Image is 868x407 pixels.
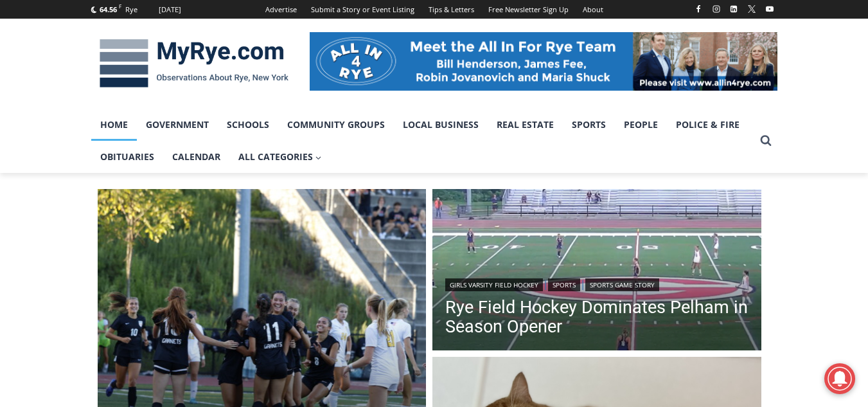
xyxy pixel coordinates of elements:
[137,109,218,141] a: Government
[445,276,748,291] div: | |
[218,109,278,141] a: Schools
[754,129,777,152] button: View Search Form
[585,278,659,291] a: Sports Game Story
[278,109,394,141] a: Community Groups
[691,1,706,17] a: Facebook
[100,5,117,14] span: 64.56
[548,278,580,291] a: Sports
[432,189,761,354] a: Read More Rye Field Hockey Dominates Pelham in Season Opener
[159,4,181,15] div: [DATE]
[667,109,748,141] a: Police & Fire
[488,109,563,141] a: Real Estate
[432,189,761,354] img: (PHOTO: The Rye Girls Field Hockey Team defeated Pelham 3-0 on Tuesday to move to 3-0 in 2024.)
[229,141,331,173] a: All Categories
[91,109,137,141] a: Home
[119,3,121,10] span: F
[615,109,667,141] a: People
[163,141,229,173] a: Calendar
[310,32,777,90] img: All in for Rye
[394,109,488,141] a: Local Business
[762,1,777,17] a: YouTube
[91,109,754,174] nav: Primary Navigation
[91,141,163,173] a: Obituaries
[91,30,297,97] img: MyRye.com
[744,1,759,17] a: X
[445,278,543,291] a: Girls Varsity Field Hockey
[125,4,137,15] div: Rye
[726,1,741,17] a: Linkedin
[445,298,748,336] a: Rye Field Hockey Dominates Pelham in Season Opener
[563,109,615,141] a: Sports
[238,150,322,164] span: All Categories
[709,1,724,17] a: Instagram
